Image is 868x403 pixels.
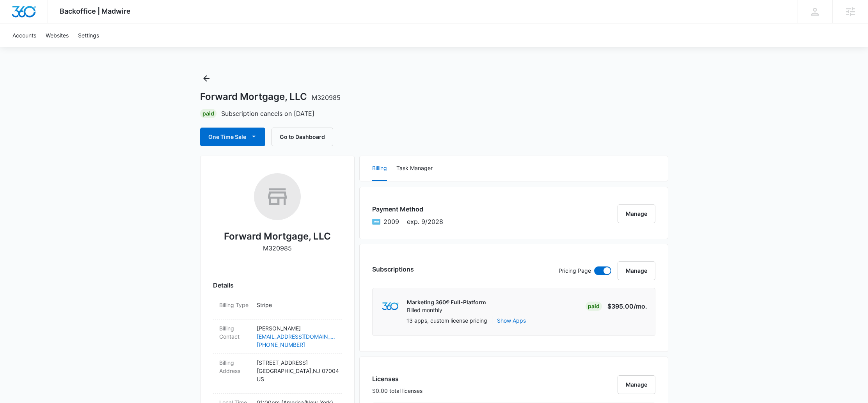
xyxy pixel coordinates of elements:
[200,91,341,103] h1: Forward Mortgage, LLC
[372,156,387,181] button: Billing
[407,217,443,226] span: exp. 9/2028
[383,217,399,226] span: American Express ending with
[60,7,131,15] span: Backoffice | Madwire
[41,23,73,47] a: Websites
[257,341,335,349] a: [PHONE_NUMBER]
[224,229,331,243] h2: Forward Mortgage, LLC
[12,20,19,27] img: website_grey.svg
[406,316,487,325] p: 13 apps, custom license pricing
[312,94,341,101] span: M320985
[213,281,234,290] span: Details
[618,204,655,223] button: Manage
[213,296,342,320] div: Billing TypeStripe
[372,387,422,395] p: $0.00 total licenses
[263,243,292,253] p: M320985
[586,302,602,311] div: Paid
[497,316,526,325] button: Show Apps
[634,302,647,310] span: /mo.
[257,301,335,309] p: Stripe
[618,375,655,394] button: Manage
[257,332,335,341] a: [EMAIL_ADDRESS][DOMAIN_NAME]
[20,20,86,27] div: Domain: [DOMAIN_NAME]
[407,298,486,306] p: Marketing 360® Full-Platform
[219,359,250,375] dt: Billing Address
[219,324,250,341] dt: Billing Contact
[22,12,38,19] div: v 4.0.25
[272,128,333,146] button: Go to Dashboard
[559,266,591,275] p: Pricing Page
[200,128,265,146] button: One Time Sale
[213,320,342,354] div: Billing Contact[PERSON_NAME][EMAIL_ADDRESS][DOMAIN_NAME][PHONE_NUMBER]
[396,156,433,181] button: Task Manager
[30,46,70,51] div: Domain Overview
[8,23,41,47] a: Accounts
[86,46,131,51] div: Keywords by Traffic
[78,45,84,51] img: tab_keywords_by_traffic_grey.svg
[372,265,414,274] h3: Subscriptions
[12,12,19,19] img: logo_orange.svg
[372,204,443,214] h3: Payment Method
[382,302,399,311] img: marketing360Logo
[200,109,217,118] div: Paid
[257,324,335,332] p: [PERSON_NAME]
[200,72,213,85] button: Back
[618,261,655,280] button: Manage
[213,354,342,394] div: Billing Address[STREET_ADDRESS][GEOGRAPHIC_DATA],NJ 07004US
[219,301,250,309] dt: Billing Type
[21,45,27,51] img: tab_domain_overview_orange.svg
[607,302,647,311] p: $395.00
[372,374,422,383] h3: Licenses
[73,23,104,47] a: Settings
[407,306,486,314] p: Billed monthly
[257,359,335,383] p: [STREET_ADDRESS] [GEOGRAPHIC_DATA] , NJ 07004 US
[221,109,314,118] p: Subscription cancels on [DATE]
